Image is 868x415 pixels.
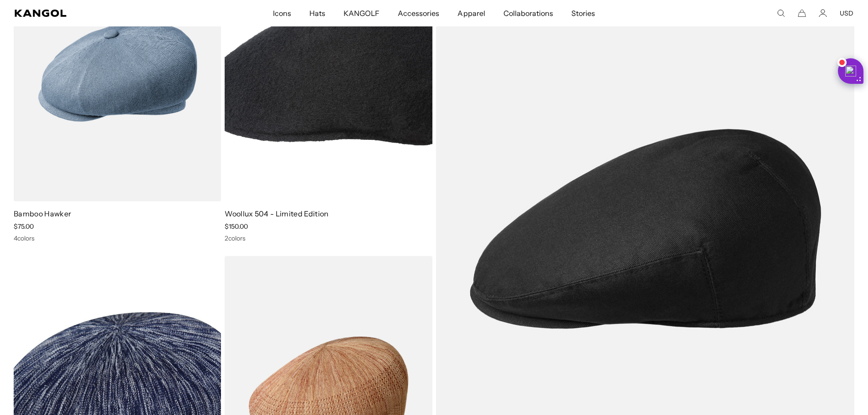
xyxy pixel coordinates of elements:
button: USD [840,9,853,17]
span: $75.00 [14,222,34,231]
summary: Search here [777,9,785,17]
div: 4 colors [14,234,221,242]
button: Cart [798,9,806,17]
a: Account [819,9,827,17]
a: Kangol [15,10,180,17]
span: $150.00 [225,222,248,231]
div: 2 colors [225,234,432,242]
a: Bamboo Hawker [14,209,71,218]
a: Woollux 504 - Limited Edition [225,209,329,218]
